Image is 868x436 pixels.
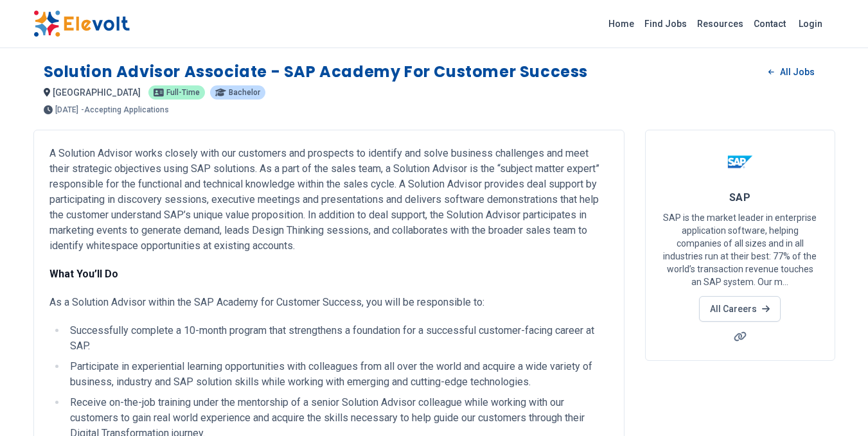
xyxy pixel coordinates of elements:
span: SAP [729,191,750,204]
img: SAP [724,146,756,178]
a: Login [791,11,830,37]
p: - Accepting Applications [81,106,169,114]
span: [DATE] [55,106,78,114]
h1: Solution Advisor Associate - SAP Academy for Customer Success [44,62,589,82]
a: Contact [748,13,791,34]
strong: What You’ll Do [49,268,118,280]
li: Participate in experiential learning opportunities with colleagues from all over the world and ac... [66,359,608,390]
span: Bachelor [229,89,260,96]
li: Successfully complete a 10-month program that strengthens a foundation for a successful customer-... [66,323,608,354]
p: As a Solution Advisor within the SAP Academy for Customer Success, you will be responsible to: [49,295,608,310]
a: Resources [692,13,748,34]
a: All Jobs [758,62,824,82]
a: All Careers [699,296,781,322]
img: Elevolt [33,10,130,37]
a: Find Jobs [639,13,692,34]
span: [GEOGRAPHIC_DATA] [53,87,141,98]
p: SAP is the market leader in enterprise application software, helping companies of all sizes and i... [661,211,819,288]
p: A Solution Advisor works closely with our customers and prospects to identify and solve business ... [49,146,608,254]
a: Home [603,13,639,34]
span: Full-time [166,89,200,96]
